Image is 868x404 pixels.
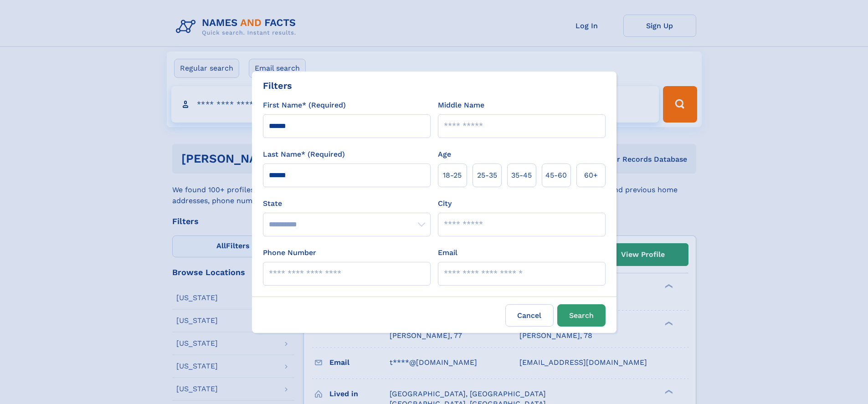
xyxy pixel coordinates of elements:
[477,170,497,181] span: 25‑35
[505,304,554,327] label: Cancel
[438,198,452,209] label: City
[263,149,345,160] label: Last Name* (Required)
[263,79,292,92] div: Filters
[438,247,457,258] label: Email
[557,304,606,327] button: Search
[545,170,567,181] span: 45‑60
[511,170,532,181] span: 35‑45
[263,100,346,111] label: First Name* (Required)
[584,170,598,181] span: 60+
[443,170,462,181] span: 18‑25
[263,198,431,209] label: State
[438,100,484,111] label: Middle Name
[438,149,451,160] label: Age
[263,247,316,258] label: Phone Number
